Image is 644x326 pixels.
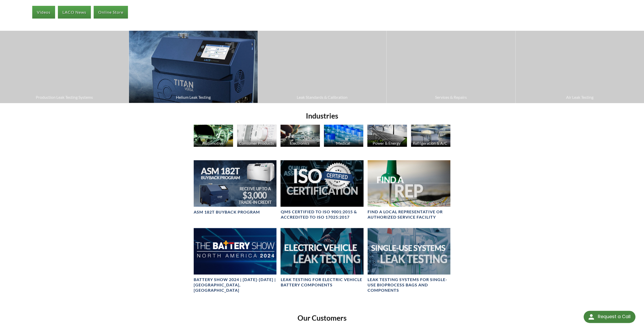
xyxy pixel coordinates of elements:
a: Electric Vehicle Leak Testing BannerLeak Testing for Electric Vehicle Battery Components [280,228,363,288]
h2: Industries [192,111,452,121]
a: Helium Leak Testing [129,31,257,103]
img: Solar Panels image [367,125,407,147]
div: Request a Call [584,311,635,323]
img: HVAC Products image [411,125,450,147]
div: Consumer Products [236,141,276,145]
div: Electronics [280,141,319,145]
a: Refrigeration & A/C HVAC Products image [411,125,450,148]
a: Electronics Electronics image [280,125,320,148]
a: Air Leak Testing [516,31,644,103]
img: Medicine Bottle image [324,125,363,147]
a: ASM 182T Buyback Program BannerASM 182T Buyback Program [194,160,276,215]
a: Consumer Products Consumer Products image [237,125,276,148]
a: Medical Medicine Bottle image [324,125,363,148]
a: Automotive Automotive Industry image [194,125,233,148]
a: Videos [32,6,55,19]
a: The Battery Show 2024 bannerBattery Show 2024 | [DATE]-[DATE] | [GEOGRAPHIC_DATA], [GEOGRAPHIC_DATA] [194,228,276,293]
img: Consumer Products image [237,125,276,147]
a: LACO News [58,6,91,19]
h4: QMS CERTIFIED to ISO 9001:2015 & Accredited to ISO 17025:2017 [280,209,363,220]
a: Power & Energy Solar Panels image [367,125,407,148]
img: Automotive Industry image [194,125,233,147]
img: Electronics image [280,125,320,147]
h4: Leak Testing Systems for Single-Use Bioprocess Bags and Components [368,277,450,293]
h2: Our Customers [192,313,452,323]
span: Production Leak Testing Systems [3,94,126,101]
div: Power & Energy [367,141,406,145]
h4: ASM 182T Buyback Program [194,209,260,215]
img: TITAN VERSA Leak Detector image [129,31,257,103]
a: Header for ISO CertificationQMS CERTIFIED to ISO 9001:2015 & Accredited to ISO 17025:2017 [280,160,363,220]
span: Leak Standards & Calibration [260,94,384,101]
img: round button [587,313,595,321]
h4: FIND A LOCAL REPRESENTATIVE OR AUTHORIZED SERVICE FACILITY [368,209,450,220]
a: Find A Rep headerFIND A LOCAL REPRESENTATIVE OR AUTHORIZED SERVICE FACILITY [368,160,450,220]
div: Refrigeration & A/C [410,141,450,145]
span: Air Leak Testing [518,94,641,101]
h4: Leak Testing for Electric Vehicle Battery Components [280,277,363,288]
a: Online Store [94,6,128,19]
span: Helium Leak Testing [131,94,255,101]
a: Services & Repairs [387,31,515,103]
a: Leak Standards & Calibration [258,31,386,103]
div: Automotive [193,141,233,145]
span: Services & Repairs [389,94,513,101]
div: Request a Call [598,311,630,322]
div: Medical [323,141,363,145]
h4: Battery Show 2024 | [DATE]-[DATE] | [GEOGRAPHIC_DATA], [GEOGRAPHIC_DATA] [194,277,276,293]
a: Single-Use Systems BannerLeak Testing Systems for Single-Use Bioprocess Bags and Components [368,228,450,293]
